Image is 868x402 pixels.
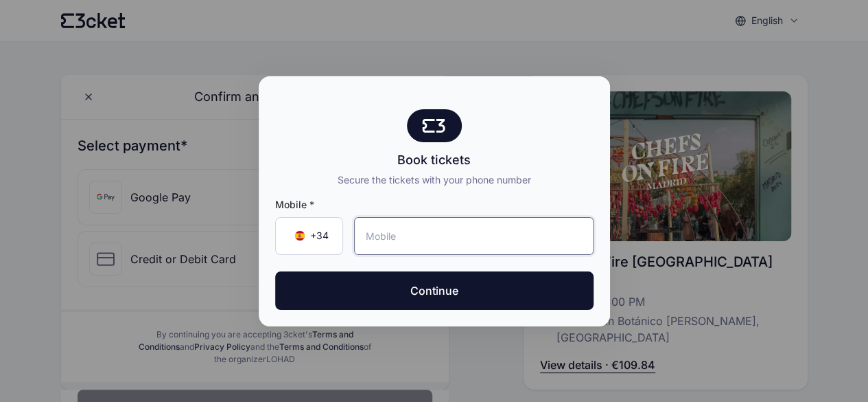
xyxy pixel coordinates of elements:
button: Continue [275,271,594,310]
div: Book tickets [338,150,531,170]
input: Mobile [354,217,594,255]
span: Mobile * [275,198,594,212]
div: Secure the tickets with your phone number [338,172,531,187]
div: Country Code Selector [275,217,343,255]
span: +34 [310,229,329,243]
